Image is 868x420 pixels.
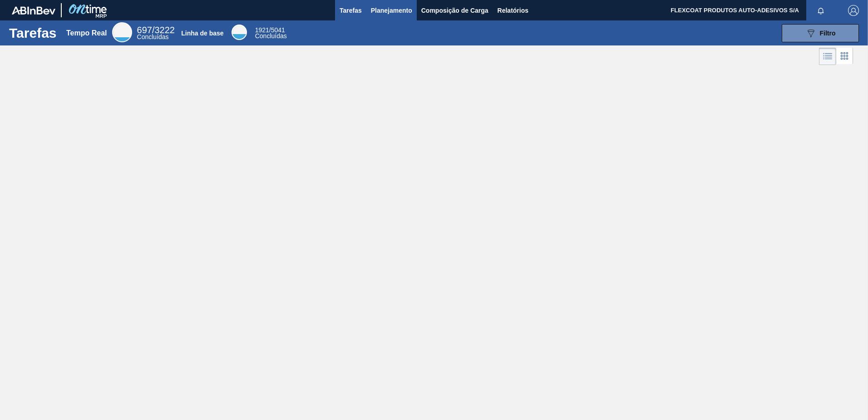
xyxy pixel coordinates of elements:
span: Relatórios [498,5,528,16]
div: Visão em Lista [819,48,836,65]
span: 697 [137,25,152,35]
span: Filtro [820,30,836,37]
div: Real Time [112,22,132,42]
span: 1921 [255,26,269,34]
span: Concluídas [137,33,169,40]
span: Concluídas [255,32,287,40]
div: Base Line [255,27,287,39]
font: 5041 [271,26,285,34]
span: / [255,26,285,34]
span: Planejamento [371,5,412,16]
font: 3222 [154,25,175,35]
div: Base Line [232,25,247,40]
button: Notificações [806,4,835,17]
h1: Tarefas [9,28,57,38]
div: Visão em Cards [836,48,853,65]
span: Tarefas [340,5,362,16]
div: Real Time [137,26,175,40]
div: Tempo Real [66,29,107,37]
img: TNhmsLtSVTkK8tSr43FrP2fwEKptu5GPRR3wAAAABJRU5ErkJggg== [12,6,55,15]
span: / [137,25,175,35]
button: Filtro [782,24,859,42]
div: Linha de base [181,30,223,37]
span: Composição de Carga [421,5,488,16]
img: Logout [848,5,859,16]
